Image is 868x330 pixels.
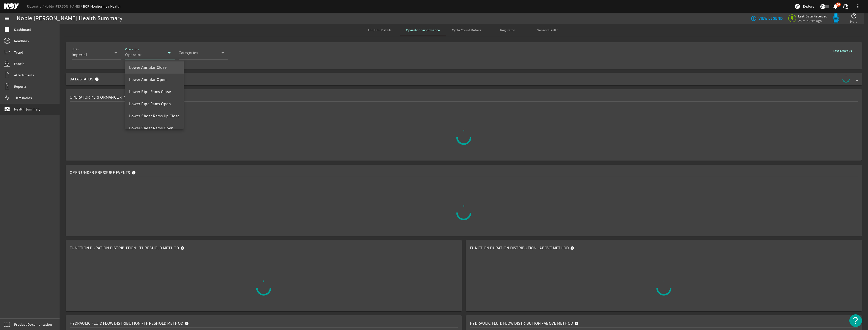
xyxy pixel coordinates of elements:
[129,64,167,71] span: Lower Annular Close
[129,101,171,107] span: Lower Pipe Rams Open
[129,125,174,131] span: Lower Shear Rams Open
[129,113,180,119] span: Lower Shear Rams Hp Close
[129,77,167,83] span: Lower Annular Open
[849,314,862,327] button: Open Resource Center
[129,89,171,95] span: Lower Pipe Rams Close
